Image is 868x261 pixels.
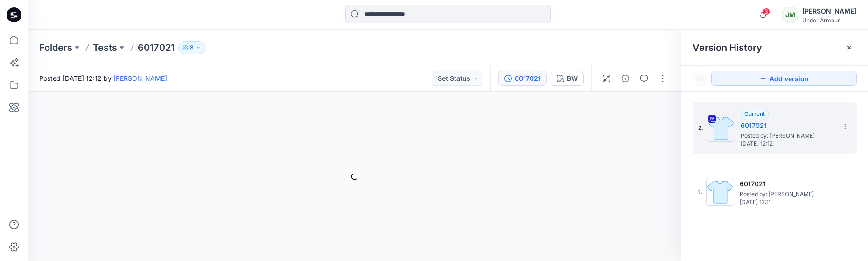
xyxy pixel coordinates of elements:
[741,120,834,131] h5: 6017021
[698,188,702,196] span: 1.
[740,178,833,190] h5: 6017021
[618,71,633,86] button: Details
[741,141,834,147] span: [DATE] 12:12
[802,17,856,24] div: Under Armour
[711,71,857,86] button: Add version
[763,8,770,15] span: 3
[846,44,853,51] button: Close
[693,42,762,53] span: Version History
[551,71,584,86] button: BW
[113,74,167,82] a: [PERSON_NAME]
[498,71,547,86] button: 6017021
[178,41,205,54] button: 8
[782,7,798,23] div: JM
[740,199,833,205] span: [DATE] 12:11
[740,190,833,199] span: Posted by: Jakub Makowski
[39,73,167,83] span: Posted [DATE] 12:12 by
[802,6,856,17] div: [PERSON_NAME]
[698,124,703,132] span: 2.
[190,42,194,53] p: 8
[741,131,834,141] span: Posted by: Jakub Makowski
[693,71,707,86] button: Show Hidden Versions
[706,178,734,206] img: 6017021
[138,41,175,54] p: 6017021
[515,73,541,84] div: 6017021
[744,110,765,117] span: Current
[567,73,578,84] div: BW
[39,41,72,54] a: Folders
[93,41,117,54] a: Tests
[707,114,735,142] img: 6017021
